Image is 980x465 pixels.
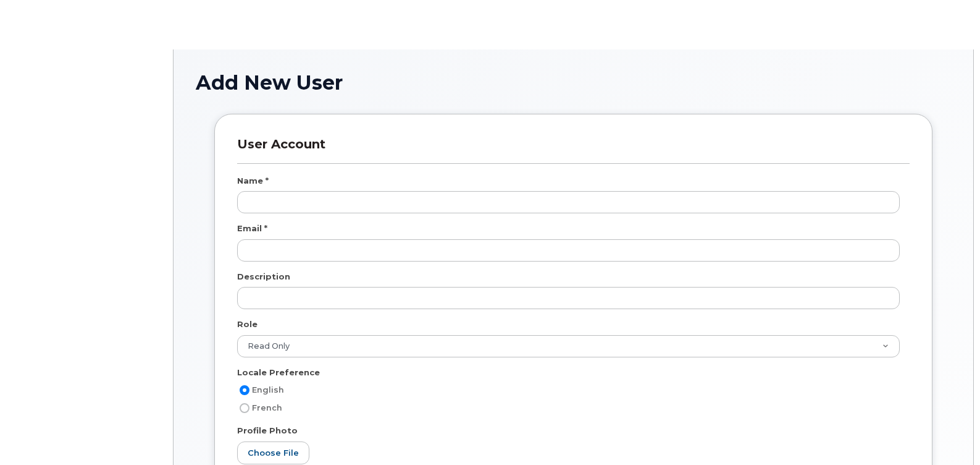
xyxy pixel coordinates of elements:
[237,137,910,163] h3: User Account
[237,318,258,330] label: Role
[237,271,290,283] label: Description
[252,403,282,412] span: French
[237,175,269,187] label: Name *
[252,385,284,395] span: English
[237,223,267,234] label: Email *
[237,442,309,464] label: Choose File
[240,385,249,395] input: English
[237,367,320,378] label: Locale Preference
[237,425,298,437] label: Profile Photo
[240,403,249,413] input: French
[196,72,951,93] h1: Add New User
